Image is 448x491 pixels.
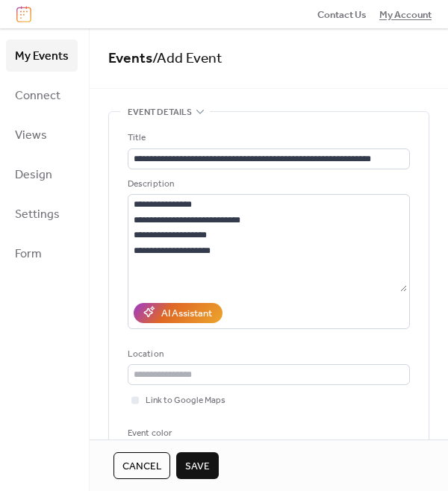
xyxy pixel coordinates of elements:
[161,306,212,321] div: AI Assistant
[185,459,210,474] span: Save
[6,158,78,190] a: Design
[15,203,60,226] span: Settings
[15,243,42,266] span: Form
[6,198,78,230] a: Settings
[6,79,78,111] a: Connect
[128,426,237,441] div: Event color
[108,45,152,72] a: Events
[15,45,69,68] span: My Events
[6,119,78,151] a: Views
[16,6,31,22] img: logo
[122,459,161,474] span: Cancel
[379,7,432,22] span: My Account
[134,303,223,322] button: AI Assistant
[128,177,407,192] div: Description
[146,393,225,408] span: Link to Google Maps
[317,7,367,22] span: Contact Us
[15,163,52,187] span: Design
[15,84,60,107] span: Connect
[152,45,223,72] span: / Add Event
[128,347,407,362] div: Location
[6,237,78,269] a: Form
[6,40,78,72] a: My Events
[176,452,219,479] button: Save
[317,7,367,22] a: Contact Us
[113,452,170,479] button: Cancel
[379,7,432,22] a: My Account
[15,124,47,147] span: Views
[128,105,192,120] span: Event details
[128,131,407,146] div: Title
